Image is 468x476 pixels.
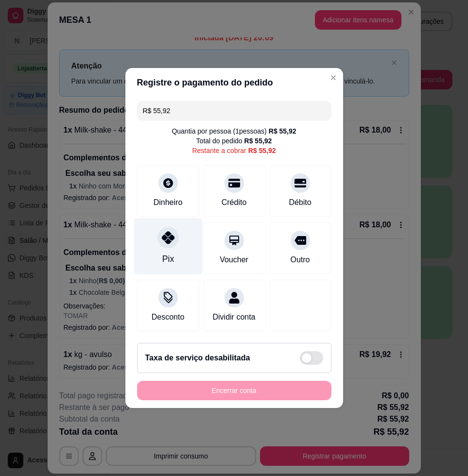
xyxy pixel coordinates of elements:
h2: Taxa de serviço desabilitada [145,352,250,364]
input: Ex.: hambúrguer de cordeiro [143,101,326,120]
div: Desconto [152,311,185,323]
div: R$ 55,92 [269,126,296,136]
div: Voucher [220,254,248,266]
div: Outro [290,254,310,266]
div: Dinheiro [154,197,183,208]
div: Débito [289,197,311,208]
div: Total do pedido [196,136,272,146]
div: Quantia por pessoa ( 1 pessoas) [172,126,296,136]
div: R$ 55,92 [248,146,276,155]
button: Close [326,70,341,85]
div: Pix [162,253,173,265]
div: Dividir conta [212,311,255,323]
div: R$ 55,92 [244,136,272,146]
div: Crédito [222,197,247,208]
div: Restante a cobrar [192,146,276,155]
header: Registre o pagamento do pedido [125,68,343,97]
